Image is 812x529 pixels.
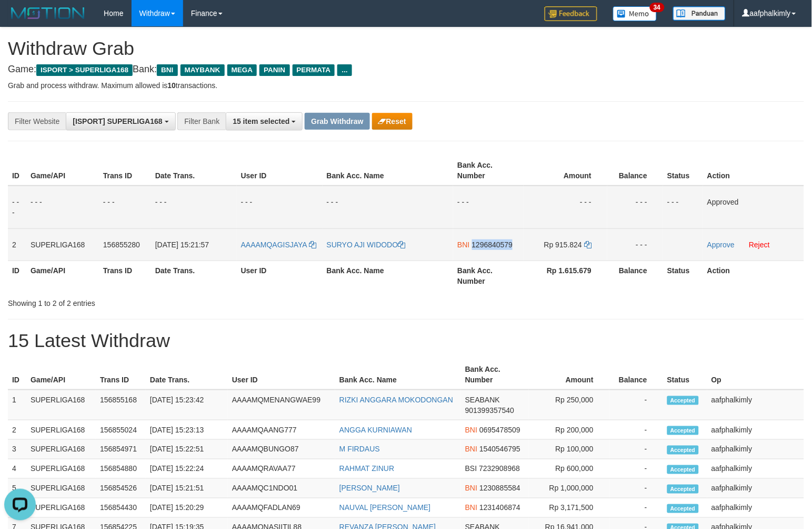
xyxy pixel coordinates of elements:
th: ID [8,156,26,186]
th: Date Trans. [151,156,237,186]
img: panduan.png [673,6,726,21]
p: Grab and process withdraw. Maximum allowed is transactions. [8,80,804,91]
span: ... [337,64,352,76]
span: Copy 1540546795 to clipboard [479,445,520,454]
span: BNI [465,484,477,493]
td: Rp 1,000,000 [529,479,609,498]
button: 15 item selected [226,112,303,130]
td: SUPERLIGA168 [26,459,96,479]
span: Copy 1230885584 to clipboard [479,484,520,493]
div: Showing 1 to 2 of 2 entries [8,294,330,309]
span: Rp 915.824 [544,241,582,249]
th: Balance [607,261,663,291]
th: Rp 1.615.679 [524,261,607,291]
th: Bank Acc. Number [453,156,524,186]
th: Bank Acc. Number [453,261,524,291]
span: MEGA [227,64,257,76]
td: [DATE] 15:23:42 [146,390,228,420]
span: BNI [465,445,477,454]
td: 3 [8,440,26,459]
td: aafphalkimly [707,420,804,440]
td: Rp 250,000 [529,390,609,420]
th: Date Trans. [146,360,228,390]
a: RAHMAT ZINUR [339,465,394,473]
span: 15 item selected [233,117,289,126]
td: - [609,498,663,518]
th: Bank Acc. Name [323,261,454,291]
span: Accepted [667,465,699,474]
th: Game/API [26,156,99,186]
th: Balance [607,156,663,186]
td: 4 [8,459,26,479]
th: Trans ID [99,261,151,291]
td: SUPERLIGA168 [26,440,96,459]
td: AAAAMQC1NDO01 [228,479,335,498]
a: RIZKI ANGGARA MOKODONGAN [339,396,453,404]
th: Status [663,360,707,390]
td: - [609,459,663,479]
a: ANGGA KURNIAWAN [339,426,412,434]
th: User ID [228,360,335,390]
td: [DATE] 15:21:51 [146,479,228,498]
td: - - - [237,186,323,229]
span: 156855280 [103,241,140,249]
td: [DATE] 15:22:51 [146,440,228,459]
td: 156855168 [96,390,146,420]
td: 1 [8,390,26,420]
th: Action [703,156,804,186]
th: User ID [237,261,323,291]
span: BSI [465,465,477,473]
td: [DATE] 15:20:29 [146,498,228,518]
th: Trans ID [96,360,146,390]
td: aafphalkimly [707,498,804,518]
td: - - - [323,186,454,229]
button: Reset [372,113,413,130]
th: ID [8,261,26,291]
td: AAAAMQFADLAN69 [228,498,335,518]
td: SUPERLIGA168 [26,228,99,261]
td: - [609,390,663,420]
span: PERMATA [293,64,335,76]
span: Accepted [667,485,699,494]
span: PANIN [259,64,289,76]
td: 156855024 [96,420,146,440]
td: 156854526 [96,479,146,498]
th: Balance [609,360,663,390]
th: ID [8,360,26,390]
th: Game/API [26,360,96,390]
a: SURYO AJI WIDODO [327,241,406,249]
th: Status [663,156,703,186]
div: Filter Website [8,112,66,130]
span: Copy 1296840579 to clipboard [472,241,513,249]
th: Trans ID [99,156,151,186]
span: Accepted [667,446,699,455]
td: aafphalkimly [707,390,804,420]
td: - - - [663,186,703,229]
th: Amount [524,156,607,186]
td: 156854880 [96,459,146,479]
span: [DATE] 15:21:57 [155,241,209,249]
td: SUPERLIGA168 [26,498,96,518]
span: SEABANK [465,396,500,404]
img: Feedback.jpg [545,6,597,21]
td: SUPERLIGA168 [26,390,96,420]
span: [ISPORT] SUPERLIGA168 [73,117,162,126]
th: Amount [529,360,609,390]
button: Open LiveChat chat widget [4,4,36,36]
td: AAAAMQBUNGO87 [228,440,335,459]
td: - [609,420,663,440]
img: MOTION_logo.png [8,5,88,21]
span: Copy 1231406874 to clipboard [479,504,520,512]
span: MAYBANK [181,64,225,76]
span: Copy 0695478509 to clipboard [479,426,520,434]
td: - - - [99,186,151,229]
a: Reject [749,241,770,249]
th: Date Trans. [151,261,237,291]
th: Op [707,360,804,390]
span: BNI [157,64,177,76]
a: Approve [707,241,735,249]
span: BNI [465,504,477,512]
td: 156854430 [96,498,146,518]
img: Button%20Memo.svg [613,6,657,21]
td: - - - [524,186,607,229]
